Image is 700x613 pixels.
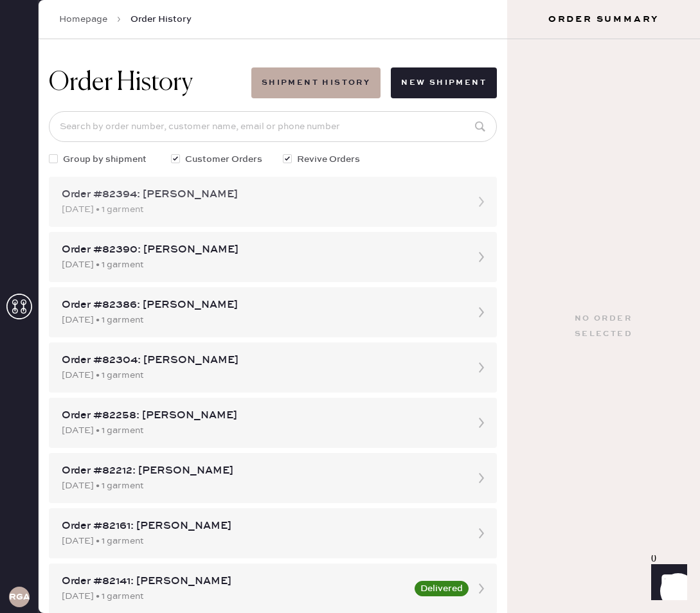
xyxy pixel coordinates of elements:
div: Order #82386: [PERSON_NAME] [62,298,461,313]
h3: Order Summary [507,13,700,26]
button: Shipment History [251,67,381,98]
div: [DATE] • 1 garment [62,423,461,438]
div: [DATE] • 1 garment [62,258,461,272]
div: Order #82141: [PERSON_NAME] [62,574,407,589]
div: Order #82161: [PERSON_NAME] [62,519,461,534]
button: Delivered [415,581,469,596]
div: [DATE] • 1 garment [62,589,407,603]
div: [DATE] • 1 garment [62,313,461,327]
iframe: Front Chat [639,555,694,610]
div: Order #82304: [PERSON_NAME] [62,353,461,368]
span: Group by shipment [63,152,147,166]
span: Order History [130,13,192,26]
span: Revive Orders [297,152,360,166]
a: Homepage [59,13,107,26]
div: Order #82390: [PERSON_NAME] [62,242,461,258]
div: [DATE] • 1 garment [62,534,461,548]
input: Search by order number, customer name, email or phone number [49,111,497,142]
h3: RGA [9,592,30,601]
div: Order #82394: [PERSON_NAME] [62,187,461,202]
button: New Shipment [391,67,497,98]
div: No order selected [575,311,633,342]
div: Order #82258: [PERSON_NAME] [62,408,461,423]
span: Customer Orders [185,152,262,166]
div: [DATE] • 1 garment [62,368,461,382]
div: [DATE] • 1 garment [62,479,461,493]
h1: Order History [49,67,193,98]
div: Order #82212: [PERSON_NAME] [62,463,461,479]
div: [DATE] • 1 garment [62,202,461,217]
